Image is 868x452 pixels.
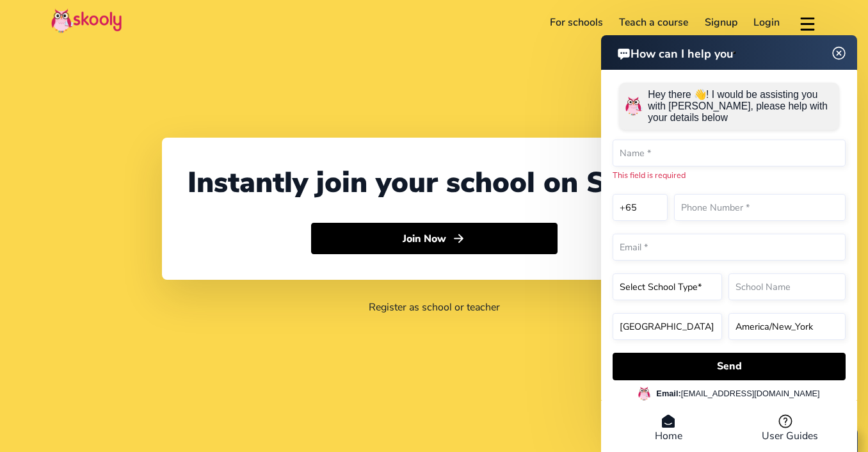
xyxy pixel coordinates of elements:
button: Join Nowarrow forward outline [311,223,558,255]
a: For schools [542,12,611,33]
img: Skooly [51,8,122,33]
div: Instantly join your school on Skooly [188,163,680,202]
a: Signup [696,12,746,33]
a: Login [746,12,789,33]
ion-icon: arrow forward outline [452,232,465,245]
a: Teach a course [611,12,696,33]
a: Register as school or teacher [369,300,500,314]
button: menu outline [798,12,817,33]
